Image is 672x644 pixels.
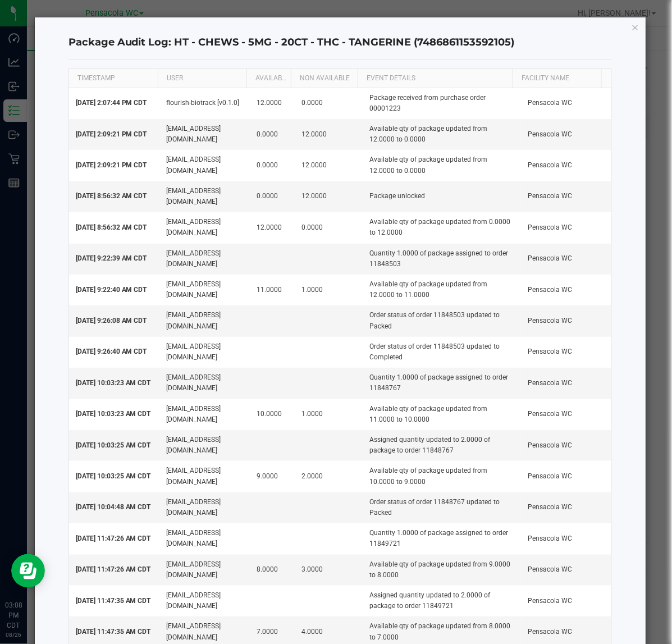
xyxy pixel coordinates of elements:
td: Pensacola WC [521,88,611,119]
td: 0.0000 [250,181,295,212]
td: [EMAIL_ADDRESS][DOMAIN_NAME] [159,586,250,616]
td: Available qty of package updated from 10.0000 to 9.0000 [363,461,521,492]
td: Available qty of package updated from 11.0000 to 10.0000 [363,399,521,430]
td: Available qty of package updated from 12.0000 to 11.0000 [363,275,521,305]
span: [DATE] 9:26:08 AM CDT [76,317,147,325]
span: [DATE] 2:09:21 PM CDT [76,130,147,138]
td: Pensacola WC [521,181,611,212]
td: 12.0000 [295,150,363,181]
td: 0.0000 [295,88,363,119]
td: 12.0000 [250,88,295,119]
td: [EMAIL_ADDRESS][DOMAIN_NAME] [159,275,250,305]
td: 12.0000 [295,119,363,150]
span: [DATE] 11:47:35 AM CDT [76,628,151,636]
td: Assigned quantity updated to 2.0000 of package to order 11849721 [363,586,521,616]
span: [DATE] 11:47:35 AM CDT [76,597,151,605]
td: Pensacola WC [521,150,611,181]
span: [DATE] 9:22:39 AM CDT [76,254,147,262]
span: [DATE] 2:09:21 PM CDT [76,161,147,169]
td: 12.0000 [295,181,363,212]
th: NON AVAILABLE [291,69,358,88]
td: 11.0000 [250,275,295,305]
td: Available qty of package updated from 12.0000 to 0.0000 [363,119,521,150]
th: Facility Name [513,69,601,88]
td: Quantity 1.0000 of package assigned to order 11848767 [363,368,521,399]
td: 2.0000 [295,461,363,492]
td: Pensacola WC [521,212,611,243]
td: Order status of order 11848503 updated to Packed [363,305,521,336]
span: [DATE] 10:03:23 AM CDT [76,379,151,387]
td: [EMAIL_ADDRESS][DOMAIN_NAME] [159,119,250,150]
td: Pensacola WC [521,244,611,275]
td: Available qty of package updated from 0.0000 to 12.0000 [363,212,521,243]
td: 12.0000 [250,212,295,243]
td: Pensacola WC [521,337,611,368]
td: Available qty of package updated from 9.0000 to 8.0000 [363,555,521,586]
td: [EMAIL_ADDRESS][DOMAIN_NAME] [159,150,250,181]
td: 10.0000 [250,399,295,430]
span: [DATE] 8:56:32 AM CDT [76,192,147,200]
h4: Package Audit Log: HT - CHEWS - 5MG - 20CT - THC - TANGERINE (7486861153592105) [68,35,612,50]
td: Assigned quantity updated to 2.0000 of package to order 11848767 [363,430,521,461]
td: [EMAIL_ADDRESS][DOMAIN_NAME] [159,305,250,336]
td: Pensacola WC [521,305,611,336]
td: [EMAIL_ADDRESS][DOMAIN_NAME] [159,212,250,243]
td: [EMAIL_ADDRESS][DOMAIN_NAME] [159,461,250,492]
th: TIMESTAMP [69,69,158,88]
iframe: Resource center [11,554,45,588]
td: 0.0000 [250,150,295,181]
td: 0.0000 [295,212,363,243]
span: [DATE] 2:07:44 PM CDT [76,99,147,107]
td: [EMAIL_ADDRESS][DOMAIN_NAME] [159,337,250,368]
td: 8.0000 [250,555,295,586]
td: Order status of order 11848767 updated to Packed [363,492,521,523]
span: [DATE] 9:26:40 AM CDT [76,348,147,355]
span: [DATE] 10:03:23 AM CDT [76,410,151,418]
td: 3.0000 [295,555,363,586]
td: [EMAIL_ADDRESS][DOMAIN_NAME] [159,430,250,461]
td: 1.0000 [295,399,363,430]
span: [DATE] 9:22:40 AM CDT [76,286,147,294]
td: [EMAIL_ADDRESS][DOMAIN_NAME] [159,523,250,554]
td: Pensacola WC [521,399,611,430]
td: 0.0000 [250,119,295,150]
td: [EMAIL_ADDRESS][DOMAIN_NAME] [159,492,250,523]
td: Pensacola WC [521,275,611,305]
td: Pensacola WC [521,523,611,554]
td: Pensacola WC [521,492,611,523]
td: flourish-biotrack [v0.1.0] [159,88,250,119]
td: Pensacola WC [521,555,611,586]
span: [DATE] 10:03:25 AM CDT [76,472,151,480]
td: Order status of order 11848503 updated to Completed [363,337,521,368]
td: Quantity 1.0000 of package assigned to order 11848503 [363,244,521,275]
th: USER [158,69,246,88]
td: Package unlocked [363,181,521,212]
td: Pensacola WC [521,368,611,399]
td: Pensacola WC [521,461,611,492]
td: Quantity 1.0000 of package assigned to order 11849721 [363,523,521,554]
td: Package received from purchase order 00001223 [363,88,521,119]
td: Available qty of package updated from 12.0000 to 0.0000 [363,150,521,181]
td: [EMAIL_ADDRESS][DOMAIN_NAME] [159,181,250,212]
td: Pensacola WC [521,586,611,616]
td: Pensacola WC [521,430,611,461]
span: [DATE] 11:47:26 AM CDT [76,565,151,573]
span: [DATE] 11:47:26 AM CDT [76,535,151,542]
span: [DATE] 10:04:48 AM CDT [76,503,151,511]
td: [EMAIL_ADDRESS][DOMAIN_NAME] [159,244,250,275]
span: [DATE] 8:56:32 AM CDT [76,223,147,231]
td: Pensacola WC [521,119,611,150]
th: AVAILABLE [246,69,291,88]
span: [DATE] 10:03:25 AM CDT [76,441,151,449]
td: [EMAIL_ADDRESS][DOMAIN_NAME] [159,399,250,430]
th: EVENT DETAILS [358,69,513,88]
td: 9.0000 [250,461,295,492]
td: [EMAIL_ADDRESS][DOMAIN_NAME] [159,555,250,586]
td: [EMAIL_ADDRESS][DOMAIN_NAME] [159,368,250,399]
td: 1.0000 [295,275,363,305]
